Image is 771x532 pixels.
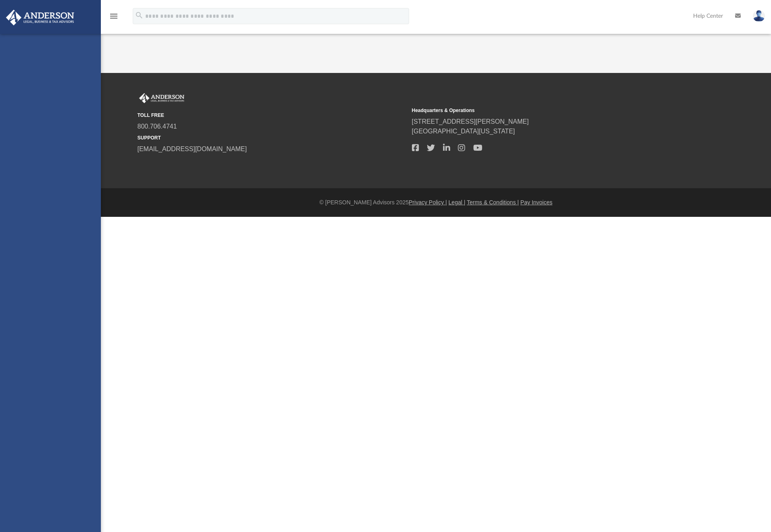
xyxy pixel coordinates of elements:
a: [GEOGRAPHIC_DATA][US_STATE] [412,128,515,135]
a: 800.706.4741 [138,123,177,130]
a: Privacy Policy | [409,199,447,206]
a: menu [109,15,119,21]
img: User Pic [753,10,765,22]
div: © [PERSON_NAME] Advisors 2025 [101,198,771,207]
img: Anderson Advisors Platinum Portal [4,10,77,25]
a: [STREET_ADDRESS][PERSON_NAME] [412,118,529,125]
a: Terms & Conditions | [467,199,519,206]
small: Headquarters & Operations [412,107,681,114]
small: TOLL FREE [138,112,406,119]
a: [EMAIL_ADDRESS][DOMAIN_NAME] [138,145,247,152]
small: SUPPORT [138,134,406,141]
i: search [135,11,144,20]
a: Legal | [449,199,466,206]
img: Anderson Advisors Platinum Portal [138,93,186,104]
a: Pay Invoices [520,199,552,206]
i: menu [109,11,119,21]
